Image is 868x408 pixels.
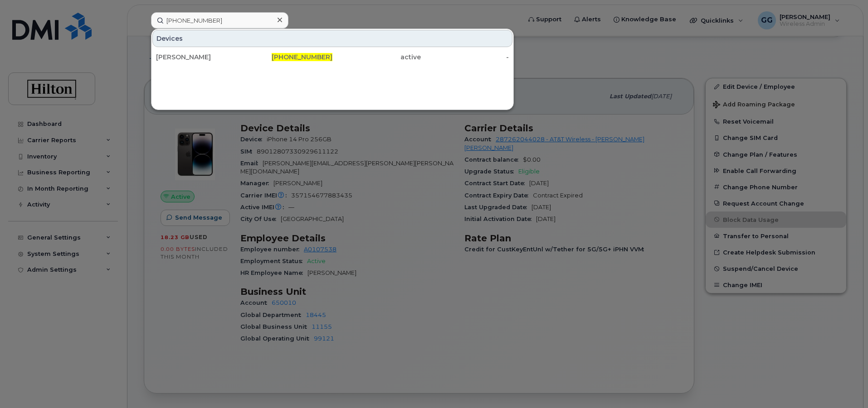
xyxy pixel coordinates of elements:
div: Devices [152,30,512,47]
iframe: Messenger Launcher [829,369,861,401]
div: active [332,53,421,62]
span: [PHONE_NUMBER] [272,53,332,61]
div: [PERSON_NAME] [156,53,244,62]
div: - [421,53,509,62]
a: [PERSON_NAME][PHONE_NUMBER]active- [152,49,512,65]
input: Find something... [151,12,288,29]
